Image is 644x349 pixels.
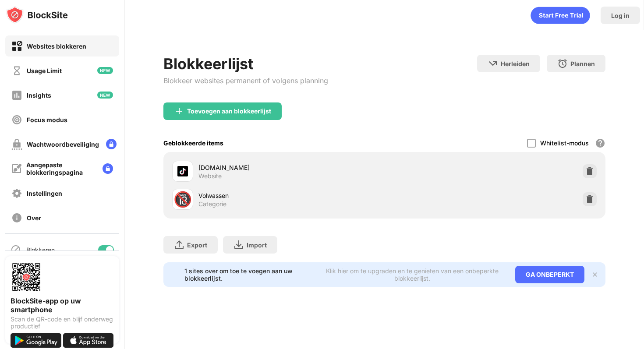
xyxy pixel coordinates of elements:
img: favicons [177,166,188,176]
img: about-off.svg [11,212,22,223]
div: Volwassen [198,191,384,200]
div: Scan de QR-code en blijf onderweg productief [11,316,114,330]
img: focus-off.svg [11,114,22,125]
img: logo-blocksite.svg [6,6,68,24]
img: new-icon.svg [97,92,113,99]
img: time-usage-off.svg [11,65,22,76]
img: block-on.svg [11,41,22,52]
div: Herleiden [501,60,530,67]
div: Whitelist-modus [540,139,589,147]
div: Insights [27,92,51,99]
div: Blokkeer websites permanent of volgens planning [163,76,328,85]
div: animation [531,7,590,24]
div: GA ONBEPERKT [515,266,584,283]
div: Export [187,241,207,249]
div: Categorie [198,200,226,208]
div: 1 sites over om toe te voegen aan uw blokkeerlijst. [184,267,315,282]
img: lock-menu.svg [106,139,117,149]
div: Geblokkeerde items [163,139,223,147]
div: Over [27,214,41,222]
img: customize-block-page-off.svg [11,163,22,174]
div: Website [198,172,222,180]
div: Klik hier om te upgraden en te genieten van een onbeperkte blokkeerlijst. [320,267,505,282]
img: settings-off.svg [11,188,22,199]
img: download-on-the-app-store.svg [63,333,114,348]
img: insights-off.svg [11,90,22,101]
div: Websites blokkeren [27,42,86,50]
div: Wachtwoordbeveiliging [27,141,99,148]
div: Focus modus [27,116,67,123]
div: Log in [611,12,630,19]
img: get-it-on-google-play.svg [11,333,61,348]
div: Instellingen [27,190,62,197]
div: [DOMAIN_NAME] [198,163,384,172]
img: blocking-icon.svg [11,244,21,255]
div: Plannen [570,60,595,67]
img: new-icon.svg [97,67,113,74]
div: Aangepaste blokkeringspagina [26,161,96,176]
div: Blokkeren [26,246,55,254]
div: Toevoegen aan blokkeerlijst [187,108,271,115]
div: Blokkeerlijst [163,55,328,73]
img: options-page-qr-code.png [11,261,42,293]
div: BlockSite-app op uw smartphone [11,296,114,314]
img: x-button.svg [591,271,598,278]
div: Import [247,241,267,249]
img: password-protection-off.svg [11,139,22,150]
div: 🔞 [173,190,192,208]
div: Usage Limit [27,67,62,74]
img: lock-menu.svg [103,163,113,174]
